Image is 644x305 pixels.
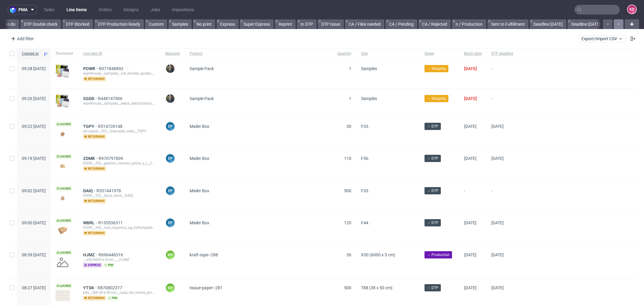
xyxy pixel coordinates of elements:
[345,19,384,29] a: CA / Files needed
[166,122,174,131] figcaption: EP
[190,220,209,225] span: Mailer Box
[10,6,18,13] img: logo
[491,285,504,290] span: [DATE]
[275,19,296,29] a: Reprint
[120,5,142,15] a: Designs
[491,96,513,109] span: -
[166,187,174,195] figcaption: EP
[55,162,70,170] img: version_two_editor_design
[55,186,72,191] span: Locked
[98,124,124,129] a: R514720148
[20,19,61,29] a: DTP Double check
[98,220,124,225] a: R135536311
[344,285,351,290] span: 500
[190,51,328,56] span: Product
[165,51,180,56] span: Manager
[83,51,156,56] span: Line item ID
[83,156,99,161] span: ZDMK
[22,66,46,71] span: 09:28 [DATE]
[190,124,209,129] span: Mailer Box
[427,220,438,226] span: → DTP
[579,35,626,42] button: Export/Import CSV
[491,66,513,81] span: -
[491,51,513,56] span: DTP deadline
[452,19,486,29] a: n / Production
[344,220,351,225] span: 120
[83,76,106,81] span: returning
[83,96,98,101] a: SGDD
[83,134,106,139] span: returning
[55,194,70,202] img: version_two_editor_design.png
[166,284,174,292] figcaption: MS
[361,124,369,129] span: F33.
[22,285,46,290] span: 08:27 [DATE]
[62,19,93,29] a: DTP Blocked
[55,94,70,108] img: sample-icon.16e107be6ad460a3e330.png
[22,252,46,257] span: 08:39 [DATE]
[216,19,239,29] a: Express
[464,285,476,290] span: [DATE]
[83,220,98,225] a: WBRL
[18,8,28,12] span: pma
[83,285,98,290] a: YTSK
[22,124,46,129] span: 09:22 [DATE]
[99,66,125,71] a: R071848892
[55,250,72,255] span: Locked
[40,5,58,15] a: Tasks
[166,94,174,103] img: Maciej Sobola
[83,263,102,268] span: express
[190,285,223,290] span: tissue-paper--281
[190,156,209,161] span: Mailer Box
[22,220,46,225] span: 09:00 [DATE]
[193,19,215,29] a: No print
[464,51,482,56] span: Batch date
[8,34,35,44] div: Add filter
[464,252,476,257] span: [DATE]
[166,64,174,73] img: Maciej Sobola
[98,96,124,101] a: R448147906
[361,51,415,56] span: Size
[83,71,156,76] div: warehouse__samples__mk_limited_spolka_z_ograniczona_odpowiedzialnoscia__POWR
[297,19,317,29] a: In DTP
[55,255,70,270] img: no_design.png
[427,188,438,193] span: → DTP
[427,285,438,290] span: → DTP
[83,66,99,71] a: POWR
[83,257,156,262] div: __x50-6000-x-5-cm____HJMZ
[168,19,192,29] a: Samples
[361,156,369,161] span: F56.
[361,96,377,101] span: Samples
[464,96,477,101] span: [DATE]
[55,122,72,127] span: Locked
[318,19,344,29] a: DTP Issue
[344,156,351,161] span: 110
[427,124,438,129] span: → DTP
[491,188,513,206] span: -
[349,96,351,101] span: 1
[491,156,504,161] span: [DATE]
[464,124,476,129] span: [DATE]
[83,124,98,129] a: TGPY
[83,166,106,171] span: returning
[96,188,122,193] a: R531441978
[581,36,623,41] span: Export/Import CSV
[95,5,115,15] a: Orders
[166,219,174,227] figcaption: EP
[427,252,450,258] span: → Production
[424,51,454,56] span: Stage
[491,124,504,129] span: [DATE]
[55,154,72,159] span: Locked
[55,226,70,235] img: data
[166,154,174,163] figcaption: EP
[107,296,119,300] span: pim
[99,252,124,257] a: R696446316
[337,51,351,56] span: Quantity
[55,284,72,288] span: Locked
[361,285,392,290] span: T88 (38 x 50 cm)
